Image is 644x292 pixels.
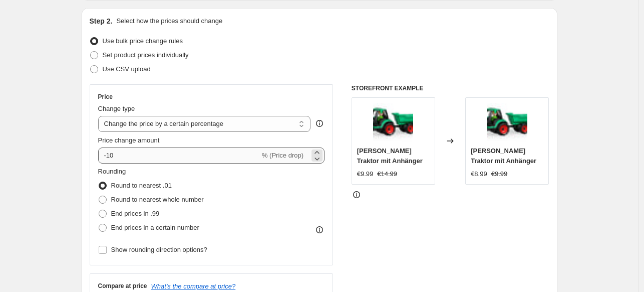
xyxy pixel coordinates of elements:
[357,169,374,179] div: €9.99
[352,84,549,92] h6: STOREFRONT EXAMPLE
[151,282,236,290] button: What's the compare at price?
[98,105,135,112] span: Change type
[262,152,303,159] span: % (Price drop)
[98,136,160,144] span: Price change amount
[103,65,151,73] span: Use CSV upload
[111,210,160,217] span: End prices in .99
[111,182,172,189] span: Round to nearest .01
[471,169,487,179] div: €8.99
[377,169,397,179] strike: €14.99
[491,169,508,179] strike: €9.99
[98,93,113,101] h3: Price
[111,246,207,253] span: Show rounding direction options?
[314,118,325,128] div: help
[111,224,199,231] span: End prices in a certain number
[90,16,113,26] h2: Step 2.
[111,196,204,203] span: Round to nearest whole number
[98,168,126,175] span: Rounding
[98,282,147,290] h3: Compare at price
[103,51,189,59] span: Set product prices individually
[103,37,183,45] span: Use bulk price change rules
[373,103,413,143] img: 61XN067-RaL_80x.jpg
[471,147,536,165] span: [PERSON_NAME] Traktor mit Anhänger
[98,148,260,164] input: -15
[116,16,222,26] p: Select how the prices should change
[357,147,423,165] span: [PERSON_NAME] Traktor mit Anhänger
[487,103,527,143] img: 61XN067-RaL_80x.jpg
